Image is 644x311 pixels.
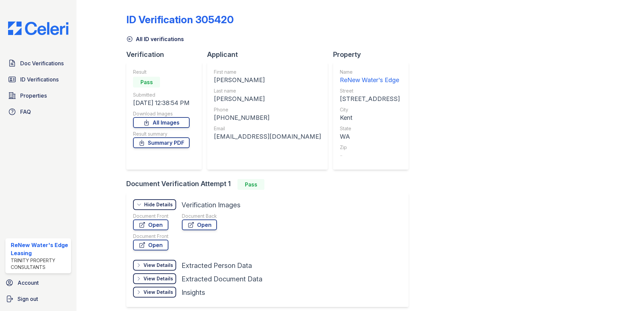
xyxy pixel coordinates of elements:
div: Kent [340,113,400,123]
div: ReNew Water's Edge Leasing [11,241,68,257]
a: Open [182,219,217,230]
div: [PHONE_NUMBER] [214,113,321,123]
a: All ID verifications [126,35,184,43]
div: Document Back [182,213,217,219]
div: View Details [143,262,173,269]
a: Doc Verifications [5,57,71,70]
div: Result summary [133,131,190,137]
div: ReNew Water's Edge [340,75,400,85]
div: Hide Details [144,201,173,208]
span: Account [18,279,39,287]
img: CE_Logo_Blue-a8612792a0a2168367f1c8372b55b34899dd931a85d93a1a3d3e32e68fde9ad4.png [3,22,74,35]
div: Property [333,50,414,59]
a: Name ReNew Water's Edge [340,69,400,85]
div: Phone [214,106,321,113]
div: WA [340,132,400,141]
a: Summary PDF [133,137,190,148]
span: Doc Verifications [20,59,64,67]
div: Document Verification Attempt 1 [126,179,414,190]
div: [STREET_ADDRESS] [340,94,400,104]
div: Name [340,69,400,75]
iframe: chat widget [616,284,637,304]
a: FAQ [5,105,71,118]
a: Open [133,219,168,230]
div: [DATE] 12:38:54 PM [133,98,190,108]
div: Document Front [133,233,168,240]
div: View Details [143,275,173,282]
div: ID Verification 305420 [126,13,234,26]
div: Trinity Property Consultants [11,257,68,271]
a: Properties [5,89,71,102]
div: Pass [133,77,160,88]
div: Submitted [133,92,190,98]
div: Street [340,88,400,94]
div: Applicant [207,50,333,59]
div: City [340,106,400,113]
div: Result [133,69,190,75]
div: Zip [340,144,400,151]
div: Extracted Document Data [182,274,262,284]
div: [PERSON_NAME] [214,94,321,104]
span: FAQ [20,108,31,116]
div: Download Images [133,110,190,117]
div: [PERSON_NAME] [214,75,321,85]
a: Sign out [3,292,74,306]
div: View Details [143,289,173,296]
a: Account [3,276,74,289]
div: Last name [214,88,321,94]
span: ID Verifications [20,75,59,83]
div: Document Front [133,213,168,219]
span: Sign out [18,295,38,303]
div: State [340,125,400,132]
a: All Images [133,117,190,128]
div: - [340,151,400,160]
div: [EMAIL_ADDRESS][DOMAIN_NAME] [214,132,321,141]
div: First name [214,69,321,75]
div: Extracted Person Data [182,261,252,270]
div: Insights [182,288,205,297]
div: Verification [126,50,207,59]
span: Properties [20,92,47,100]
div: Verification Images [182,200,240,210]
div: Pass [237,179,264,190]
div: Email [214,125,321,132]
a: ID Verifications [5,73,71,86]
a: Open [133,240,168,250]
